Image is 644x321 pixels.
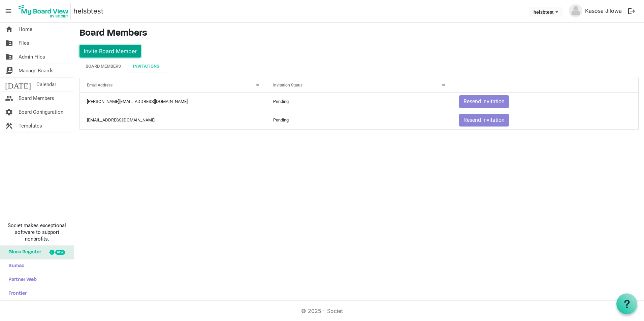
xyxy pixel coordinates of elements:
[86,63,121,70] div: Board Members
[5,259,24,273] span: Sumac
[452,93,638,111] td: Resend Invitation is template cell column header
[3,222,71,242] span: Societ makes exceptional software to support nonprofits.
[301,308,343,314] a: © 2025 - Societ
[17,3,73,20] a: My Board View Logo
[5,36,13,50] span: folder_shared
[79,60,639,72] div: tab-header
[529,7,562,16] button: helsbtest dropdownbutton
[624,4,639,18] button: logout
[55,250,65,255] div: new
[452,111,638,129] td: Resend Invitation is template cell column header
[5,105,13,119] span: settings
[569,4,582,17] img: no-profile-picture.svg
[87,83,112,87] span: Email Address
[5,246,41,259] span: Glass Register
[5,23,13,36] span: home
[5,92,13,105] span: people
[80,93,266,111] td: kenneth.chisulo@helsb.gov.zm column header Email Address
[2,5,15,17] span: menu
[266,93,452,111] td: Pending column header Invitation Status
[459,95,509,108] button: Resend Invitation
[273,83,302,87] span: Invitation Status
[5,78,31,91] span: [DATE]
[5,273,37,287] span: Partner Web
[79,45,141,58] button: Invite Board Member
[5,119,13,133] span: construction
[5,64,13,77] span: switch_account
[5,287,27,300] span: Frontier
[19,64,54,77] span: Manage Boards
[19,105,63,119] span: Board Configuration
[19,23,32,36] span: Home
[133,63,159,70] div: Invitations
[80,111,266,129] td: mulenga.kasasha@helsb.gov.zm column header Email Address
[19,92,54,105] span: Board Members
[73,4,103,18] a: helsbtest
[36,78,56,91] span: Calendar
[79,28,639,39] h3: Board Members
[5,50,13,64] span: folder_shared
[17,3,71,20] img: My Board View Logo
[19,36,29,50] span: Files
[459,114,509,127] button: Resend Invitation
[266,111,452,129] td: Pending column header Invitation Status
[19,50,45,64] span: Admin Files
[582,4,624,17] a: Kasosa Jilowa
[19,119,42,133] span: Templates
